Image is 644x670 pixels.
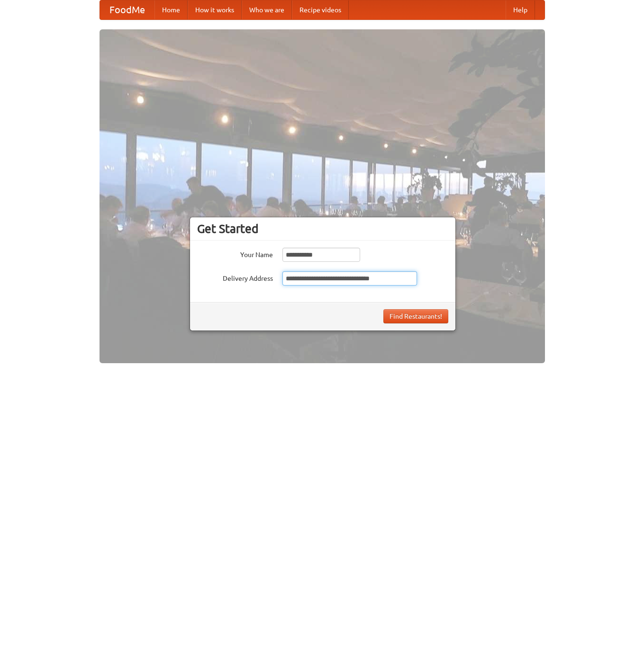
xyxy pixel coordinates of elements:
a: FoodMe [100,0,154,19]
a: Who we are [242,0,292,19]
a: Help [506,0,535,19]
label: Delivery Address [197,271,273,283]
a: How it works [188,0,242,19]
h3: Get Started [197,222,448,236]
a: Recipe videos [292,0,349,19]
a: Home [154,0,188,19]
label: Your Name [197,248,273,259]
button: Find Restaurants! [383,309,448,323]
